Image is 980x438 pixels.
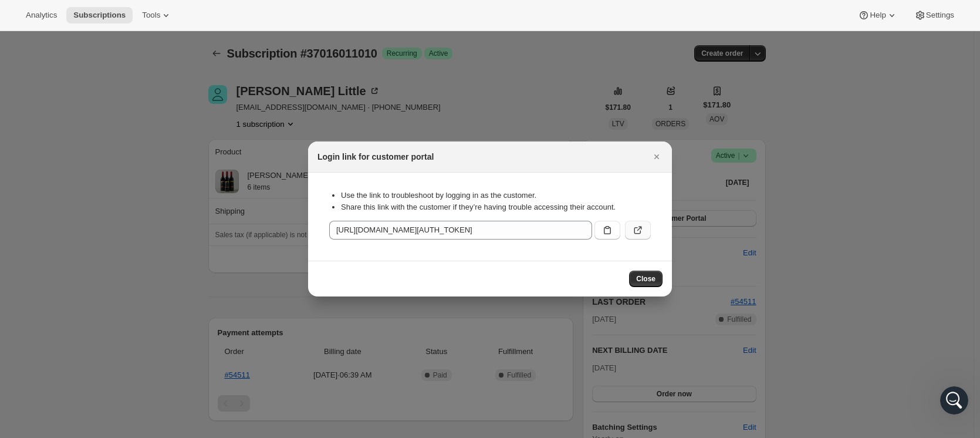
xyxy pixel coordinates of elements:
button: go back [8,5,30,27]
div: Fin says… [9,173,225,381]
button: Help [851,7,904,23]
div: Hello, we would like to converge Honey and [PERSON_NAME] Club in a single subscription. Should we... [52,99,216,157]
a: Source reference 136121965: [148,251,157,261]
span: Tools [142,11,160,20]
button: Settings [907,7,961,23]
div: Before executing the bulk update, carefully review the filters and number of subscriptions that w... [19,267,216,312]
button: Tools [135,7,179,23]
span: Settings [926,11,954,20]
button: Upload attachment [56,336,65,346]
li: Share this link with the customer if they’re having trouble accessing their account. [341,201,651,213]
button: Subscriptions [66,7,133,23]
span: Help [870,11,886,20]
div: You can use our bulk update feature to modify existing [PERSON_NAME] Club subscriptions. Navigate... [19,180,216,261]
h1: Fin [57,11,71,20]
div: You can use our bulk update feature to modify existing [PERSON_NAME] Club subscriptions. Navigate... [9,173,225,372]
div: Hello, we would like to converge Honey and [PERSON_NAME] Club in a single subscription. Should we... [42,92,225,164]
h2: Login link for customer portal [317,151,434,163]
img: Profile image for Fin [33,6,52,25]
span: Analytics [26,11,57,20]
button: Close [629,271,663,287]
button: Close [648,149,665,165]
div: Hannah says… [9,92,225,173]
span: Subscriptions [73,11,126,20]
li: Use the link to troubleshoot by logging in as the customer. [341,190,651,201]
span: Close [636,274,655,284]
button: Emoji picker [18,336,28,346]
textarea: Message… [10,312,225,332]
button: Analytics [19,7,64,23]
button: Gif picker [37,336,46,346]
iframe: Intercom live chat [940,386,968,415]
button: Home [205,5,227,27]
button: Send a message… [201,332,220,351]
